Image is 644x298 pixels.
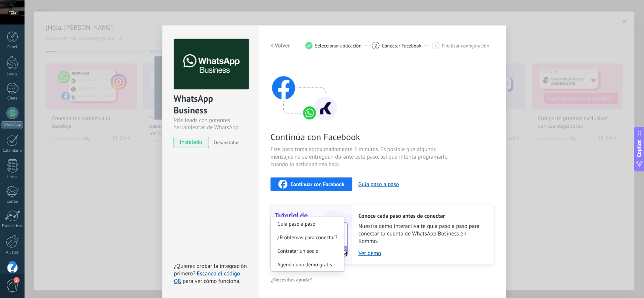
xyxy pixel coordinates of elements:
span: Agenda una demo gratis [277,262,332,267]
span: Desinstalar [214,139,239,146]
div: WhatsApp Business [174,93,248,117]
span: ¿Quieres probar la integración primero? [174,263,247,277]
span: Copilot [636,140,643,157]
span: instalado [174,137,208,148]
button: Guía paso a paso [271,217,344,231]
div: Más leads con potentes herramientas de WhatsApp [174,117,248,131]
div: Leads [2,72,23,77]
span: ¿Necesitas ayuda? [271,277,312,282]
button: < Volver [271,39,290,52]
div: Panel [2,45,23,50]
span: Este paso toma aproximadamente 5 minutos. Es posible que algunos mensajes no se entreguen durante... [271,146,450,168]
span: Guía paso a paso [277,221,315,226]
div: Ajustes [2,250,23,255]
button: Agenda una demo gratis [271,258,344,271]
span: ¿Problemas para conectar? [277,235,337,240]
span: 3 [434,43,437,49]
span: 2 [14,277,20,283]
a: Escanea el código QR [174,270,240,285]
div: Correo [2,199,23,204]
span: Seleccionar aplicación [315,43,362,49]
span: Nuestra demo interactiva te guía paso a paso para conectar tu cuenta de WhatsApp Business en Kommo. [358,223,487,245]
img: logo_main.png [174,39,249,90]
div: Chats [2,96,23,101]
button: ¿Problemas para conectar? [271,231,344,244]
span: para ver cómo funciona. [183,278,240,285]
img: connect with facebook [271,61,338,122]
span: Conectar Facebook [382,43,421,49]
button: Continuar con Facebook [271,177,352,191]
div: Calendario [2,148,23,153]
span: 2 [375,43,377,49]
button: ¿Necesitas ayuda? [271,274,312,285]
a: Ver demo [358,250,487,257]
span: Finalizar configuración [442,43,489,49]
span: Continúa con Facebook [271,131,450,143]
h2: Conoce cada paso antes de conectar [358,212,487,220]
div: WhatsApp [2,121,23,128]
h2: < Volver [271,42,290,49]
button: Desinstalar [211,137,239,148]
button: Contratar un socio [271,244,344,258]
button: Guía paso a paso [358,181,399,188]
div: Estadísticas [2,224,23,229]
div: Listas [2,175,23,180]
span: Contratar un socio [277,248,318,254]
span: Continuar con Facebook [290,182,344,187]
